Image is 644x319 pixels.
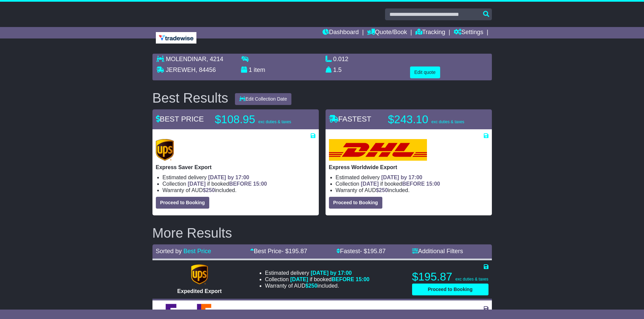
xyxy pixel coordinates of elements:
p: $108.95 [215,113,300,126]
span: [DATE] [290,276,308,282]
p: $195.87 [412,270,488,284]
span: 1.5 [333,67,342,73]
a: Best Price [184,248,211,255]
span: [DATE] by 17:00 [208,175,249,180]
span: exc duties & taxes [431,119,464,124]
a: Tracking [415,27,445,38]
li: Warranty of AUD included. [163,187,315,193]
span: Expedited Export [177,288,222,294]
span: exc duties & taxes [258,119,291,124]
img: UPS (new): Express Saver Export [156,139,174,161]
span: $ [305,283,317,289]
span: 15:00 [253,181,267,187]
span: 195.87 [289,248,307,255]
li: Collection [163,181,315,187]
span: BEST PRICE [156,115,204,123]
span: $ [376,187,388,193]
span: Sorted by [156,248,182,255]
span: if booked [290,276,369,282]
h2: More Results [152,225,492,240]
span: 250 [206,187,215,193]
span: if booked [188,181,267,187]
span: exc duties & taxes [455,277,488,282]
p: Express Saver Export [156,164,315,170]
span: $ [203,187,215,193]
img: DHL: Express Worldwide Export [329,139,427,161]
button: Proceed to Booking [156,197,209,209]
li: Warranty of AUD included. [265,283,369,289]
li: Collection [265,276,369,283]
span: 1 [249,67,252,73]
a: Dashboard [323,27,359,38]
button: Proceed to Booking [412,284,488,295]
li: Estimated delivery [265,270,369,276]
span: - $ [282,248,307,255]
a: Best Price- $195.87 [250,248,307,255]
span: , 4214 [207,56,223,62]
span: 15:00 [356,276,369,282]
span: 250 [379,187,388,193]
p: Express Worldwide Export [329,164,488,170]
span: - $ [360,248,386,255]
button: Edit Collection Date [235,93,291,105]
span: , 84456 [196,67,216,73]
a: Additional Filters [412,248,463,255]
span: [DATE] [361,181,379,187]
span: [DATE] by 17:00 [311,270,352,276]
a: Quote/Book [367,27,407,38]
span: 195.87 [367,248,386,255]
span: 250 [308,283,317,289]
button: Edit quote [410,67,440,78]
span: BEFORE [229,181,252,187]
li: Estimated delivery [336,174,488,181]
li: Estimated delivery [163,174,315,181]
span: 15:00 [426,181,440,187]
button: Proceed to Booking [329,197,382,209]
li: Warranty of AUD included. [336,187,488,193]
span: BEFORE [332,276,354,282]
a: Fastest- $195.87 [336,248,386,255]
span: FASTEST [329,115,372,123]
span: 0.012 [333,56,349,62]
div: Best Results [149,90,232,105]
li: Collection [336,181,488,187]
span: MOLENDINAR [166,56,207,62]
span: [DATE] [188,181,206,187]
span: item [254,67,265,73]
span: BEFORE [402,181,425,187]
a: Settings [454,27,483,38]
p: $243.10 [388,113,473,126]
span: if booked [361,181,440,187]
span: [DATE] by 17:00 [381,175,423,180]
span: JEREWEH [166,67,196,73]
img: UPS (new): Expedited Export [191,264,208,285]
